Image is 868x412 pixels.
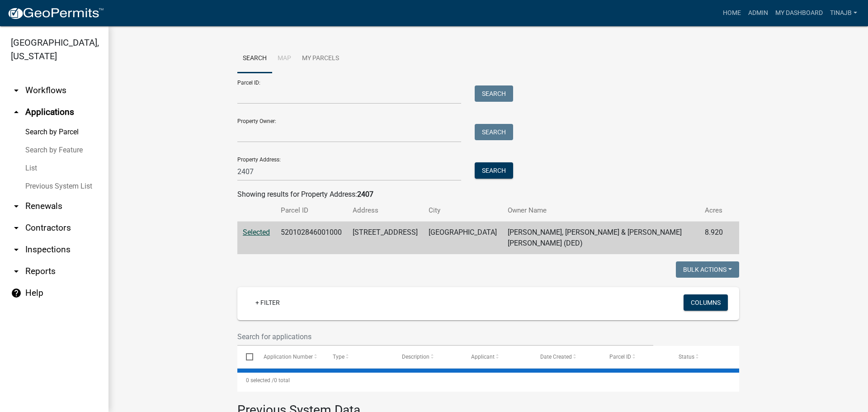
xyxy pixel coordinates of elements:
i: arrow_drop_down [11,85,22,96]
datatable-header-cell: Type [324,346,393,368]
div: 0 total [237,369,739,392]
span: Status [679,354,694,360]
th: Acres [699,200,728,221]
a: Admin [745,5,772,22]
a: My Dashboard [772,5,826,22]
span: Date Created [540,354,572,360]
datatable-header-cell: Description [393,346,462,368]
i: help [11,288,22,298]
th: Parcel ID [275,200,347,221]
span: 0 selected / [246,377,274,384]
a: + Filter [248,294,287,311]
datatable-header-cell: Parcel ID [601,346,670,368]
i: arrow_drop_down [11,266,22,277]
span: Description [402,354,429,360]
span: Type [333,354,344,360]
datatable-header-cell: Applicant [462,346,532,368]
i: arrow_drop_up [11,107,22,118]
datatable-header-cell: Status [670,346,739,368]
a: Home [719,5,745,22]
span: Applicant [471,354,495,360]
a: Search [237,44,272,73]
th: Owner Name [502,200,699,221]
strong: 2407 [357,190,373,199]
datatable-header-cell: Application Number [255,346,324,368]
a: My Parcels [297,44,344,73]
datatable-header-cell: Select [237,346,255,368]
th: City [423,200,502,221]
button: Columns [684,294,728,311]
a: Selected [243,228,270,237]
button: Search [475,124,513,140]
td: [STREET_ADDRESS] [347,222,423,255]
td: 520102846001000 [275,222,347,255]
i: arrow_drop_down [11,201,22,212]
th: Address [347,200,423,221]
span: Application Number [264,354,313,360]
i: arrow_drop_down [11,244,22,255]
input: Search for applications [237,327,653,346]
button: Search [475,85,513,102]
i: arrow_drop_down [11,223,22,233]
div: Showing results for Property Address: [237,189,739,200]
datatable-header-cell: Date Created [532,346,601,368]
button: Bulk Actions [676,261,739,278]
a: Tinajb [826,5,861,22]
button: Search [475,162,513,179]
td: [GEOGRAPHIC_DATA] [423,222,502,255]
td: [PERSON_NAME], [PERSON_NAME] & [PERSON_NAME] [PERSON_NAME] (DED) [502,222,699,255]
span: Parcel ID [609,354,631,360]
td: 8.920 [699,222,728,255]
